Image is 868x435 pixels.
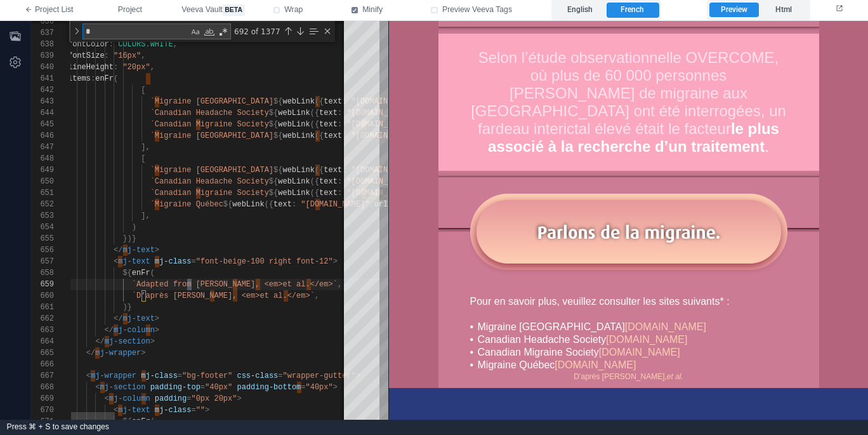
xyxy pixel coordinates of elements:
[132,280,338,289] span: `Adapted from [PERSON_NAME], <em>et al.</em>`
[150,120,269,129] span: `Canadian Migraine Society
[196,257,333,266] span: "font-beige-100 right font-12"
[155,326,159,335] span: >
[122,269,131,278] span: ${
[181,4,244,16] span: Veeva Vault
[68,74,91,83] span: items
[278,177,310,186] span: webLink
[150,40,173,49] span: WHITE
[338,109,342,117] span: :
[319,120,338,129] span: text
[319,189,338,197] span: text
[150,269,155,278] span: (
[109,40,114,49] span: :
[278,109,310,117] span: webLink
[150,131,273,140] span: `Migraine [GEOGRAPHIC_DATA]
[31,370,54,382] div: 667
[315,291,319,300] span: ,
[282,97,314,106] span: webLink
[192,279,192,290] textarea: Editor content;Press Alt+F1 for Accessibility Options.
[86,371,91,380] span: <
[223,4,245,16] span: beta
[315,97,324,106] span: ({
[86,349,95,358] span: </
[187,394,191,403] span: =
[31,256,54,267] div: 657
[759,3,808,18] label: Html
[95,337,104,346] span: </
[100,383,145,392] span: mj-section
[114,314,122,323] span: </
[114,63,118,72] span: :
[237,371,278,380] span: css-class
[31,244,54,256] div: 656
[333,257,338,266] span: >
[83,24,188,39] textarea: Find
[205,383,232,392] span: "40px"
[217,25,230,38] div: Use Regular Expression (⌥⌘R)
[237,383,301,392] span: padding-bottom
[68,51,105,60] span: fontSize
[150,97,273,106] span: `Migraine [GEOGRAPHIC_DATA]
[278,189,310,197] span: webLink
[105,326,114,335] span: </
[91,74,95,83] span: :
[189,25,202,38] div: Match Case (⌥⌘C)
[191,394,237,403] span: "0px 20px"
[31,382,54,393] div: 668
[283,26,293,36] div: Previous Match (⇧Enter)
[319,177,338,186] span: text
[122,234,136,243] span: })}
[278,120,310,129] span: webLink
[232,200,264,209] span: webLink
[109,394,150,403] span: mj-column
[310,109,319,117] span: ({
[118,40,145,49] span: COLORS
[265,200,273,209] span: ({
[150,337,155,346] span: >
[118,4,142,16] span: Project
[191,406,195,415] span: =
[31,96,54,107] div: 643
[31,313,54,325] div: 662
[31,336,54,347] div: 664
[155,257,192,266] span: mj-class
[114,246,122,255] span: </
[269,120,278,129] span: ${
[324,97,342,106] span: text
[31,130,54,142] div: 646
[282,131,314,140] span: webLink
[310,177,319,186] span: ({
[118,406,150,415] span: mj-text
[310,120,319,129] span: ({
[155,406,192,415] span: mj-class
[273,166,282,175] span: ${
[114,406,118,415] span: <
[31,393,54,405] div: 669
[95,383,100,392] span: <
[31,290,54,302] div: 660
[31,84,54,96] div: 642
[68,40,109,49] span: fontColor
[150,383,201,392] span: padding-top
[31,142,54,153] div: 647
[141,211,150,220] span: ],
[31,27,54,39] div: 637
[105,394,109,403] span: <
[301,200,369,209] span: "[DOMAIN_NAME]"
[182,371,232,380] span: "bg-footer"
[233,23,281,39] div: 692 of 1377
